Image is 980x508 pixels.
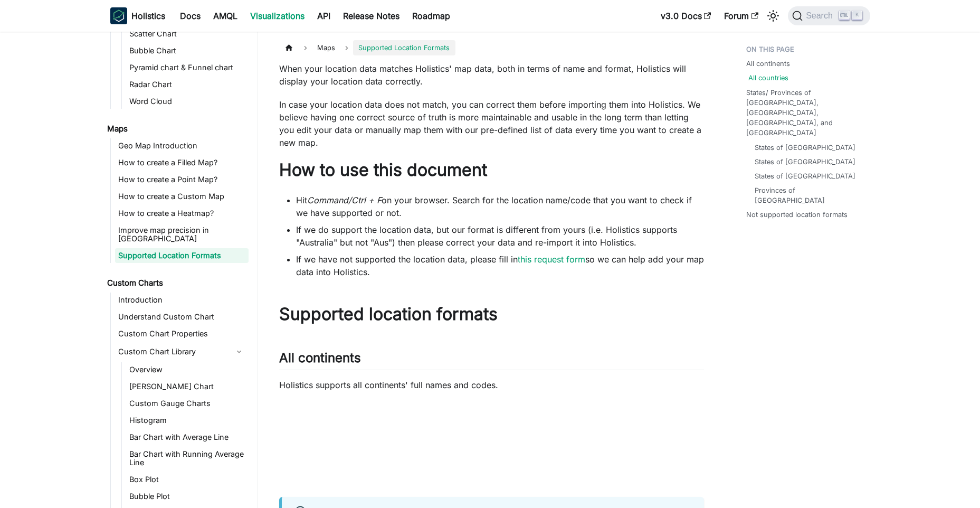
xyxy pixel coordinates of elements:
h1: Supported location formats [279,304,704,325]
button: Collapse sidebar category 'Custom Chart Library' [230,343,249,360]
a: Overview [126,362,249,377]
a: Supported Location Formats [115,248,249,263]
a: Custom Chart Properties [115,326,249,341]
li: If we have not supported the location data, please fill in so we can help add your map data into ... [296,253,704,278]
h2: All continents [279,350,704,370]
a: How to create a Filled Map? [115,155,249,170]
li: Hit on your browser. Search for the location name/code that you want to check if we have supporte... [296,194,704,219]
a: Custom Chart Library [115,343,230,360]
p: Holistics supports all continents' full names and codes. [279,379,704,391]
h1: How to use this document [279,159,704,181]
a: How to create a Heatmap? [115,206,249,221]
a: Roadmap [406,7,456,24]
button: Switch between dark and light mode (currently light mode) [765,7,782,24]
a: [PERSON_NAME] Chart [126,379,249,394]
a: States of [GEOGRAPHIC_DATA] [755,171,855,181]
a: Histogram [126,413,249,428]
a: Bubble Plot [126,489,249,504]
a: API [311,7,337,24]
a: Word Cloud [126,94,249,109]
a: All countries [748,73,788,83]
img: Holistics [110,7,127,24]
a: AMQL [207,7,244,24]
a: Understand Custom Chart [115,309,249,324]
a: Bar Chart with Running Average Line [126,447,249,470]
nav: Docs sidebar [100,32,258,508]
span: Maps [312,40,340,55]
em: Command/Ctrl + F [307,195,382,205]
a: HolisticsHolistics [110,7,165,24]
a: Custom Charts [104,276,249,290]
p: When your location data matches Holistics' map data, both in terms of name and format, Holistics ... [279,62,704,88]
a: Geo Map Introduction [115,138,249,153]
a: Release Notes [337,7,406,24]
a: How to create a Point Map? [115,172,249,187]
a: Visualizations [244,7,311,24]
a: Forum [718,7,765,24]
a: Bar Chart with Average Line [126,430,249,445]
b: Holistics [131,10,165,22]
a: Pyramid chart & Funnel chart [126,60,249,75]
a: Custom Gauge Charts [126,396,249,411]
a: States of [GEOGRAPHIC_DATA] [755,157,855,167]
a: this request form [518,254,585,265]
span: Supported Location Formats [353,40,455,55]
a: Scatter Chart [126,26,249,41]
a: Box Plot [126,472,249,487]
a: Maps [104,121,249,136]
a: Bubble Chart [126,43,249,58]
a: v3.0 Docs [654,7,718,24]
a: Docs [174,7,207,24]
kbd: K [852,11,862,20]
a: Provinces of [GEOGRAPHIC_DATA] [755,185,860,205]
a: States of [GEOGRAPHIC_DATA] [755,143,855,153]
span: Search [803,11,839,21]
a: Improve map precision in [GEOGRAPHIC_DATA] [115,223,249,246]
button: Search (Ctrl+K) [788,6,870,25]
a: States/ Provinces of [GEOGRAPHIC_DATA], [GEOGRAPHIC_DATA], [GEOGRAPHIC_DATA], and [GEOGRAPHIC_DATA] [746,88,864,138]
li: If we do support the location data, but our format is different from yours (i.e. Holistics suppor... [296,223,704,249]
nav: Breadcrumbs [279,40,704,55]
a: Radar Chart [126,77,249,92]
a: All continents [746,59,790,69]
p: In case your location data does not match, you can correct them before importing them into Holist... [279,98,704,149]
a: Not supported location formats [746,210,848,220]
a: How to create a Custom Map [115,189,249,204]
a: Home page [279,40,299,55]
a: Introduction [115,293,249,307]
